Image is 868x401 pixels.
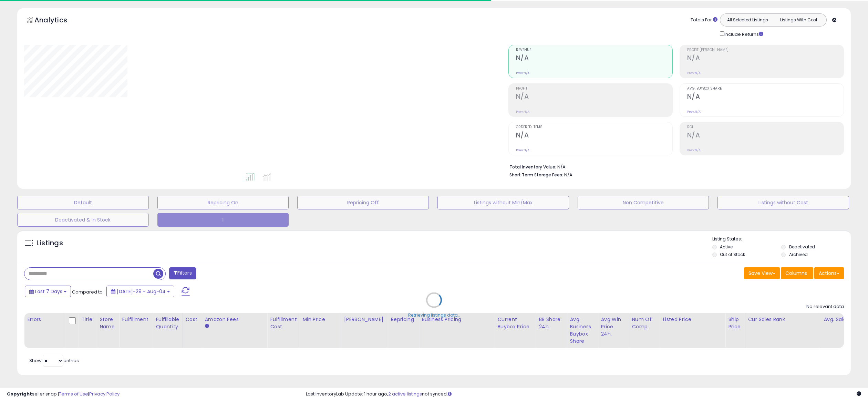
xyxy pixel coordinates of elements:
a: Privacy Policy [89,391,120,397]
div: Include Returns [715,30,772,38]
h2: N/A [687,93,844,102]
b: Short Term Storage Fees: [509,172,563,178]
b: Total Inventory Value: [509,164,556,170]
h2: N/A [687,54,844,63]
button: Repricing Off [297,196,429,209]
button: Non Competitive [578,196,709,209]
small: Prev: N/A [687,110,701,114]
button: Repricing On [157,196,289,209]
span: ROI [687,125,844,129]
h2: N/A [687,131,844,141]
small: Prev: N/A [687,71,701,75]
button: All Selected Listings [722,16,773,24]
h5: Analytics [34,15,81,27]
h2: N/A [516,93,672,102]
div: seller snap | | [7,391,120,398]
span: Avg. Buybox Share [687,87,844,91]
small: Prev: N/A [687,148,701,152]
div: Totals For [691,17,717,23]
a: 2 active listings [388,391,422,397]
small: Prev: N/A [516,71,529,75]
button: Listings without Cost [717,196,849,209]
div: Retrieving listings data.. [408,312,460,318]
small: Prev: N/A [516,148,529,152]
button: Listings With Cost [773,16,824,24]
a: Terms of Use [59,391,88,397]
h2: N/A [516,131,672,141]
span: Profit [516,87,672,91]
strong: Copyright [7,391,32,397]
i: Click here to read more about un-synced listings. [448,392,452,396]
button: Listings without Min/Max [437,196,569,209]
h2: N/A [516,54,672,63]
button: Default [17,196,149,209]
span: Ordered Items [516,125,672,129]
button: Deactivated & In Stock [17,213,149,227]
span: N/A [564,172,572,178]
button: 1 [157,213,289,227]
small: Prev: N/A [516,110,529,114]
div: Last InventoryLab Update: 1 hour ago, not synced. [306,391,861,398]
span: Profit [PERSON_NAME] [687,48,844,52]
span: Revenue [516,48,672,52]
li: N/A [509,162,839,171]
